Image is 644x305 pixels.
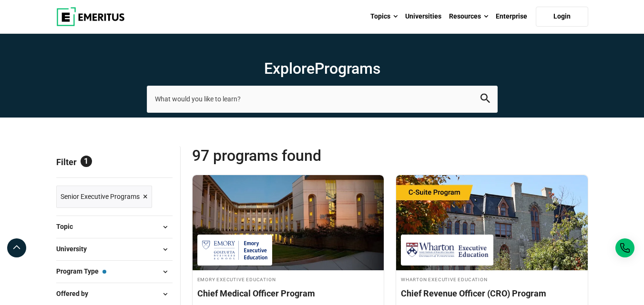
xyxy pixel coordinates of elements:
span: Offered by [56,288,96,299]
h4: Wharton Executive Education [401,275,583,283]
a: search [480,96,490,105]
button: Topic [56,220,173,234]
span: Senior Executive Programs [61,191,140,202]
h4: Chief Revenue Officer (CRO) Program [401,287,583,299]
input: search-page [147,86,498,112]
button: University [56,242,173,256]
span: University [56,244,94,254]
h4: Chief Medical Officer Program [197,287,379,299]
button: Offered by [56,287,173,301]
span: Topic [56,221,81,232]
img: Emory Executive Education [202,239,267,261]
h4: Emory Executive Education [197,275,379,283]
button: Program Type [56,265,173,279]
button: search [480,94,490,105]
span: 1 [81,156,92,167]
a: Login [536,7,588,27]
a: Reset all [143,157,173,169]
h1: Explore [147,59,498,78]
p: Filter [56,146,173,177]
img: Chief Revenue Officer (CRO) Program | Online Business Management Course [396,175,588,270]
a: Senior Executive Programs × [56,186,152,208]
img: Chief Medical Officer Program | Online Healthcare Course [193,175,384,270]
span: 97 Programs found [192,146,390,165]
span: Program Type [56,266,106,276]
span: × [143,190,148,204]
img: Wharton Executive Education [406,239,489,261]
span: Programs [315,59,380,78]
